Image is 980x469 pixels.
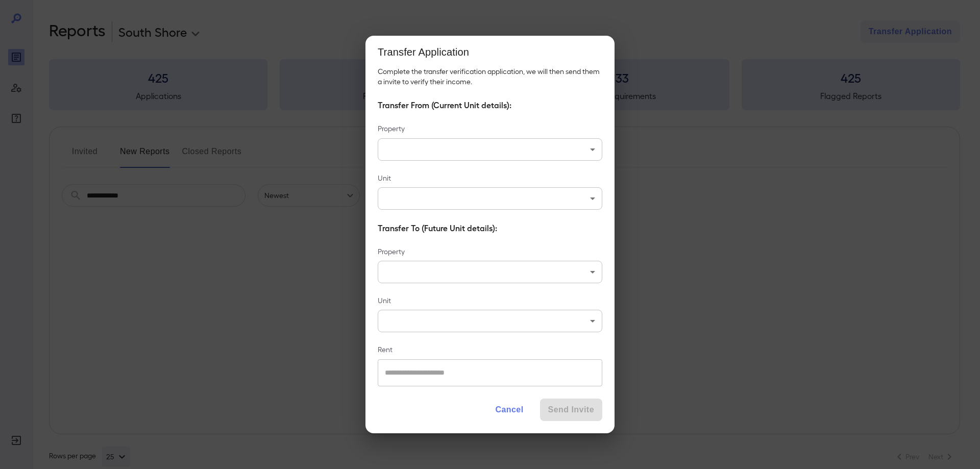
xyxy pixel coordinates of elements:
[378,99,602,111] h6: Transfer From (Current Unit details):
[378,295,602,306] label: Unit
[378,173,602,183] label: Unit
[487,399,531,421] button: Cancel
[378,222,602,234] h6: Transfer To (Future Unit details):
[378,246,602,257] label: Property
[378,66,602,87] p: Complete the transfer verification application, we will then send them a invite to verify their i...
[378,344,602,355] label: Rent
[378,124,602,134] label: Property
[365,36,615,66] h2: Transfer Application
